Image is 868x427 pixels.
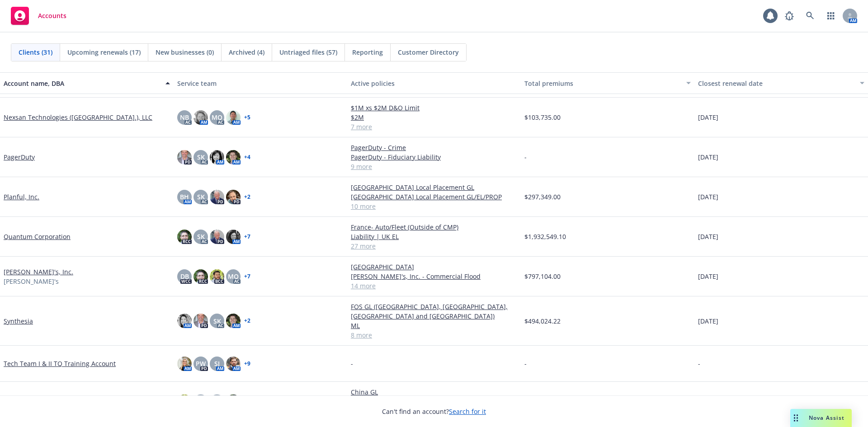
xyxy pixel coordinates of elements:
a: PagerDuty - Fiduciary Liability [351,152,517,162]
a: + 2 [244,318,250,324]
a: [PERSON_NAME]'s, Inc. [4,267,73,277]
button: Active policies [347,72,521,94]
span: MQ [228,272,239,281]
a: [GEOGRAPHIC_DATA] Local Placement GL [351,183,517,192]
span: [DATE] [698,316,718,326]
img: photo [226,150,241,164]
span: [DATE] [698,232,718,241]
span: SK [197,152,205,162]
a: ML [351,321,517,330]
span: [DATE] [698,272,718,281]
div: Account name, DBA [4,79,160,88]
span: Untriaged files (57) [279,47,337,57]
a: France- Auto/Fleet (Outside of CMP) [351,222,517,232]
span: New businesses (0) [156,47,214,57]
img: photo [177,314,192,328]
span: $1,932,549.10 [524,232,566,241]
span: [DATE] [698,152,718,162]
img: photo [193,110,208,125]
span: Reporting [352,47,383,57]
img: photo [193,314,208,328]
img: photo [177,394,192,409]
a: Tech Team I & II TQ Training Account [4,359,116,368]
span: - [524,359,527,368]
img: photo [226,190,241,204]
a: FOS GL ([GEOGRAPHIC_DATA], [GEOGRAPHIC_DATA], [GEOGRAPHIC_DATA] and [GEOGRAPHIC_DATA]) [351,302,517,321]
a: 7 more [351,122,517,131]
span: PW [196,359,206,368]
a: Search [801,7,819,25]
a: Accounts [7,3,70,28]
span: Archived (4) [229,47,264,57]
div: Active policies [351,79,517,88]
span: $494,024.22 [524,316,561,326]
a: 27 more [351,241,517,251]
a: Planful, Inc. [4,192,39,202]
button: Service team [174,72,347,94]
img: photo [177,230,192,244]
a: Nexsan Technologies ([GEOGRAPHIC_DATA].), LLC [4,113,152,122]
img: photo [210,230,224,244]
img: photo [177,357,192,371]
a: 10 more [351,202,517,211]
span: $103,735.00 [524,113,561,122]
span: Customer Directory [398,47,459,57]
span: BH [180,192,189,202]
a: 8 more [351,330,517,340]
img: photo [226,314,241,328]
span: [PERSON_NAME]'s [4,277,59,286]
img: photo [226,394,241,409]
img: photo [210,190,224,204]
span: NB [180,113,189,122]
span: Upcoming renewals (17) [67,47,141,57]
a: PagerDuty [4,152,35,162]
div: Closest renewal date [698,79,854,88]
span: [DATE] [698,113,718,122]
span: Nova Assist [809,414,844,422]
a: $2M [351,113,517,122]
span: DB [180,272,189,281]
span: SK [213,316,221,326]
a: PagerDuty - Crime [351,143,517,152]
div: Drag to move [790,409,802,427]
div: Total premiums [524,79,681,88]
a: 9 more [351,162,517,171]
span: - [698,359,700,368]
img: photo [226,230,241,244]
img: photo [226,110,241,125]
a: + 4 [244,155,250,160]
a: 14 more [351,281,517,291]
a: China GL [351,387,517,397]
a: [GEOGRAPHIC_DATA] [351,262,517,272]
span: SJ [214,359,220,368]
a: Liability | UK EL [351,232,517,241]
span: MQ [212,113,222,122]
span: $297,349.00 [524,192,561,202]
a: Quantum Corporation [4,232,71,241]
img: photo [210,269,224,284]
img: photo [177,150,192,164]
a: + 9 [244,361,250,366]
a: + 7 [244,274,250,279]
span: - [351,359,353,368]
a: [PERSON_NAME]'s, Inc. - Commercial Flood [351,272,517,281]
a: + 5 [244,115,250,120]
span: $797,104.00 [524,272,561,281]
div: Service team [177,79,344,88]
a: Report a Bug [780,7,798,25]
span: [DATE] [698,192,718,202]
span: SK [197,232,205,241]
a: $1M xs $2M D&O Limit [351,103,517,113]
span: SK [197,192,205,202]
a: Search for it [449,407,486,416]
span: - [524,152,527,162]
img: photo [210,150,224,164]
a: Synthesia [4,316,33,326]
span: Can't find an account? [382,407,486,416]
a: [GEOGRAPHIC_DATA] Local Placement GL/EL/PROP [351,192,517,202]
img: photo [193,269,208,284]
